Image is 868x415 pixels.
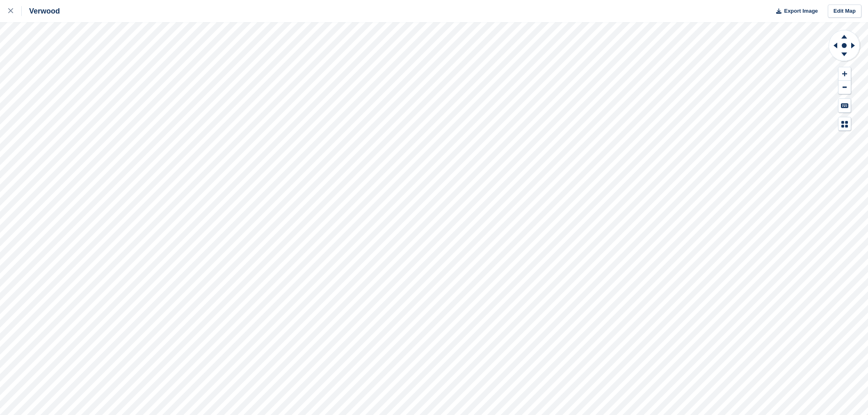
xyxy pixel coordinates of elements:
[838,81,851,94] button: Zoom Out
[22,6,60,16] div: Verwood
[784,7,818,15] span: Export Image
[838,67,851,81] button: Zoom In
[828,5,861,18] a: Edit Map
[771,5,818,18] button: Export Image
[838,117,851,131] button: Map Legend
[838,99,851,112] button: Keyboard Shortcuts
